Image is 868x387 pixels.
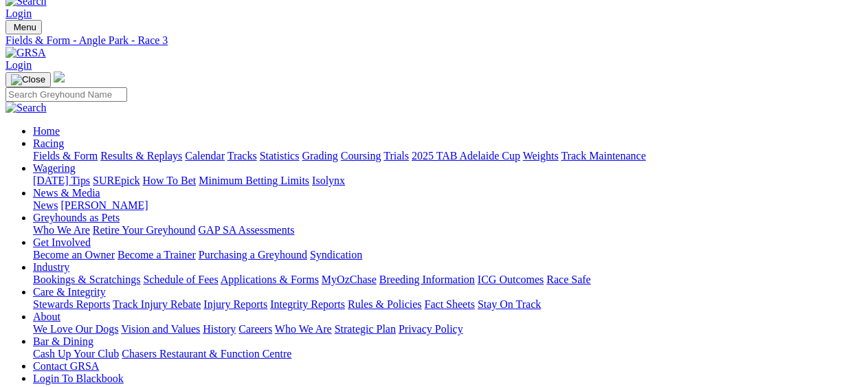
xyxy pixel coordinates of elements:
[33,323,863,335] div: About
[33,150,98,162] a: Fields & Form
[203,298,267,310] a: Injury Reports
[33,224,863,236] div: Greyhounds as Pets
[113,298,201,310] a: Track Injury Rebate
[14,22,36,32] span: Menu
[478,274,544,285] a: ICG Outcomes
[93,175,140,186] a: SUREpick
[203,323,236,335] a: History
[33,373,124,384] a: Login To Blackbook
[199,224,295,236] a: GAP SA Assessments
[561,150,646,162] a: Track Maintenance
[33,212,120,223] a: Greyhounds as Pets
[93,224,196,236] a: Retire Your Greyhound
[310,249,362,261] a: Syndication
[302,150,338,162] a: Grading
[33,261,69,273] a: Industry
[185,150,225,162] a: Calendar
[121,323,200,335] a: Vision and Values
[412,150,520,162] a: 2025 TAB Adelaide Cup
[478,298,541,310] a: Stay On Track
[33,187,100,199] a: News & Media
[33,199,58,211] a: News
[227,150,257,162] a: Tracks
[33,175,863,187] div: Wagering
[383,150,409,162] a: Trials
[33,162,76,174] a: Wagering
[33,323,118,335] a: We Love Our Dogs
[425,298,475,310] a: Fact Sheets
[5,87,127,102] input: Search
[33,249,115,261] a: Become an Owner
[270,298,345,310] a: Integrity Reports
[143,274,218,285] a: Schedule of Fees
[275,323,332,335] a: Who We Are
[54,71,65,82] img: logo-grsa-white.png
[348,298,422,310] a: Rules & Policies
[33,150,863,162] div: Racing
[33,335,93,347] a: Bar & Dining
[33,199,863,212] div: News & Media
[5,20,42,34] button: Toggle navigation
[33,274,140,285] a: Bookings & Scratchings
[341,150,381,162] a: Coursing
[33,311,60,322] a: About
[399,323,463,335] a: Privacy Policy
[33,249,863,261] div: Get Involved
[5,72,51,87] button: Toggle navigation
[199,249,307,261] a: Purchasing a Greyhound
[33,175,90,186] a: [DATE] Tips
[100,150,182,162] a: Results & Replays
[5,8,32,19] a: Login
[118,249,196,261] a: Become a Trainer
[199,175,309,186] a: Minimum Betting Limits
[122,348,291,360] a: Chasers Restaurant & Function Centre
[33,298,110,310] a: Stewards Reports
[33,125,60,137] a: Home
[33,236,91,248] a: Get Involved
[5,34,863,47] a: Fields & Form - Angle Park - Race 3
[5,59,32,71] a: Login
[335,323,396,335] a: Strategic Plan
[60,199,148,211] a: [PERSON_NAME]
[5,102,47,114] img: Search
[143,175,197,186] a: How To Bet
[322,274,377,285] a: MyOzChase
[11,74,45,85] img: Close
[546,274,590,285] a: Race Safe
[238,323,272,335] a: Careers
[523,150,559,162] a: Weights
[33,224,90,236] a: Who We Are
[33,137,64,149] a: Racing
[221,274,319,285] a: Applications & Forms
[33,360,99,372] a: Contact GRSA
[312,175,345,186] a: Isolynx
[33,286,106,298] a: Care & Integrity
[5,47,46,59] img: GRSA
[33,348,863,360] div: Bar & Dining
[33,298,863,311] div: Care & Integrity
[379,274,475,285] a: Breeding Information
[260,150,300,162] a: Statistics
[33,348,119,360] a: Cash Up Your Club
[33,274,863,286] div: Industry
